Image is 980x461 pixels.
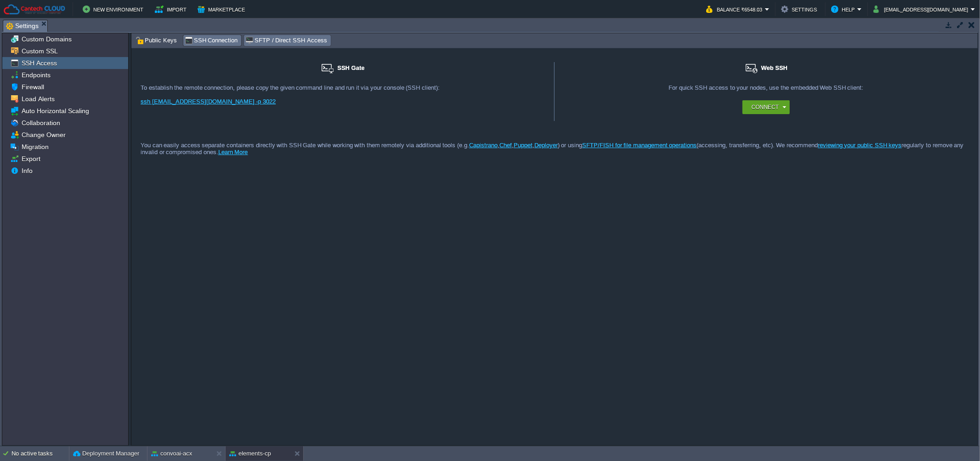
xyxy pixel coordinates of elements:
[6,20,39,32] span: Settings
[534,142,558,149] a: Deployer
[337,64,364,71] span: SSH Gate
[781,4,820,15] button: Settings
[20,107,91,115] a: Auto Horizontal Scaling
[818,142,901,149] a: reviewing your public SSH keys
[20,95,56,103] a: Load Alerts
[218,149,248,156] a: Learn More
[151,449,192,458] button: convoai-acx
[245,35,327,46] span: SFTP / Direct SSH Access
[3,4,66,15] img: Cantech Cloud
[514,142,532,149] a: Puppet
[141,98,276,105] a: ssh [EMAIL_ADDRESS][DOMAIN_NAME] -p 3022
[141,84,545,91] div: To establish the remote connection, please copy the given command line and run it via your consol...
[131,121,978,159] div: You can easily access separate containers directly with SSH Gate while working with them remotely...
[20,83,45,91] a: Firewall
[229,449,271,458] button: elements-cp
[20,59,58,67] a: SSH Access
[83,4,146,15] button: New Environment
[73,449,139,458] button: Deployment Manager
[761,64,788,71] span: Web SSH
[20,167,34,175] a: Info
[831,4,857,15] button: Help
[20,71,52,79] a: Endpoints
[20,155,42,163] a: Export
[752,103,779,112] button: Connect
[582,142,697,149] a: SFTP/FISH for file management operations
[469,142,498,149] a: Capistrano
[185,35,238,46] span: SSH Connection
[20,47,59,55] a: Custom SSL
[873,4,971,15] button: [EMAIL_ADDRESS][DOMAIN_NAME]
[155,4,189,15] button: Import
[136,35,177,46] span: Public Keys
[20,131,67,139] a: Change Owner
[20,143,50,151] a: Migration
[20,35,73,43] a: Custom Domains
[20,119,62,127] a: Collaboration
[198,4,248,15] button: Marketplace
[564,84,969,100] div: For quick SSH access to your nodes, use the embedded Web SSH client:
[706,4,765,15] button: Balance ₹6548.03
[499,142,512,149] a: Chef
[11,446,69,461] div: No active tasks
